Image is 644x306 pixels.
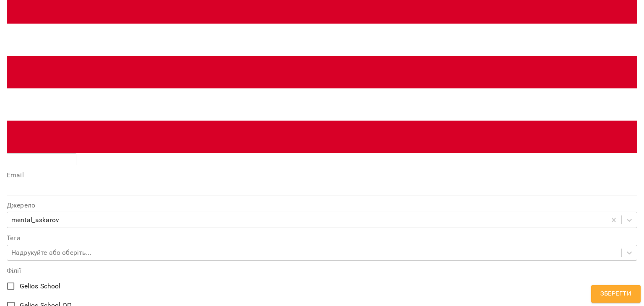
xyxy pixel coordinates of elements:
[600,288,631,299] span: Зберегти
[7,235,637,241] label: Теги
[11,215,59,225] div: mental_askarov
[7,172,637,179] label: Email
[11,248,91,258] div: Надрукуйте або оберіть...
[591,285,641,303] button: Зберегти
[7,202,637,209] label: Джерело
[7,267,637,274] label: Філії
[20,281,61,291] span: Gelios School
